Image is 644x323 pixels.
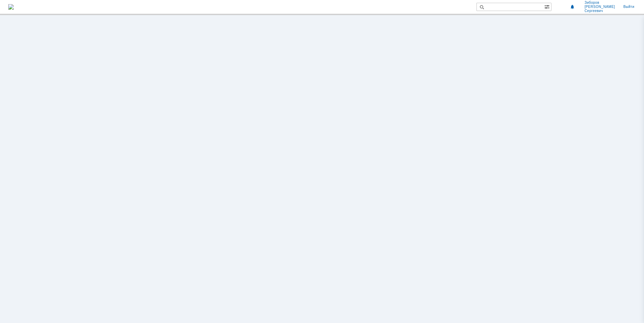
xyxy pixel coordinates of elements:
[544,3,551,10] span: Расширенный поиск
[8,4,14,10] img: logo
[584,5,615,9] span: [PERSON_NAME]
[8,4,14,10] a: Перейти на домашнюю страницу
[584,1,615,5] span: Зиборов
[584,9,615,13] span: Сергеевич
